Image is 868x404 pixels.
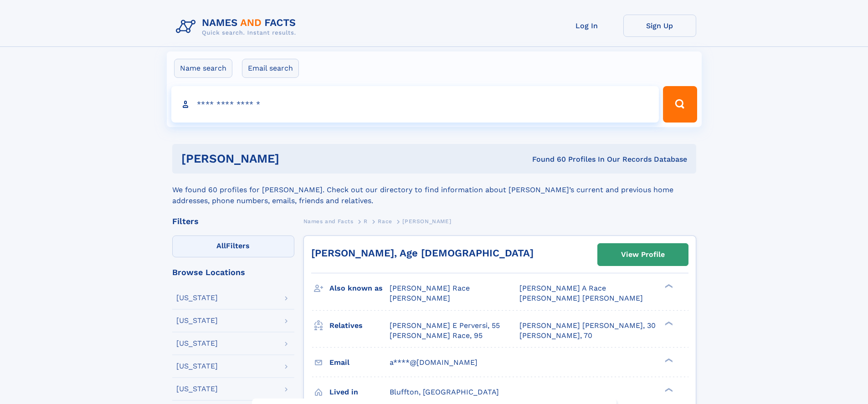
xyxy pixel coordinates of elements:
[406,154,687,164] div: Found 60 Profiles In Our Records Database
[329,355,390,370] h3: Email
[390,321,500,331] a: [PERSON_NAME] E Perversi, 55
[242,59,299,78] label: Email search
[402,218,451,225] span: [PERSON_NAME]
[663,283,673,289] div: ❯
[623,15,696,37] a: Sign Up
[519,331,592,341] a: [PERSON_NAME], 70
[176,317,218,324] div: [US_STATE]
[519,294,643,302] span: [PERSON_NAME] [PERSON_NAME]
[663,357,673,363] div: ❯
[519,321,656,331] a: [PERSON_NAME] [PERSON_NAME], 30
[663,86,697,123] button: Search Button
[329,281,390,296] h3: Also known as
[519,284,606,292] span: [PERSON_NAME] A Race
[176,385,218,393] div: [US_STATE]
[329,384,390,400] h3: Lived in
[172,217,294,225] div: Filters
[174,59,232,78] label: Name search
[663,320,673,326] div: ❯
[172,174,696,206] div: We found 60 profiles for [PERSON_NAME]. Check out our directory to find information about [PERSON...
[364,215,368,227] a: R
[181,153,406,164] h1: [PERSON_NAME]
[172,268,294,276] div: Browse Locations
[390,331,483,341] a: [PERSON_NAME] Race, 95
[303,215,354,227] a: Names and Facts
[390,284,470,292] span: [PERSON_NAME] Race
[172,15,303,39] img: Logo Names and Facts
[621,244,665,265] div: View Profile
[329,318,390,333] h3: Relatives
[598,244,688,266] a: View Profile
[176,363,218,370] div: [US_STATE]
[390,294,450,302] span: [PERSON_NAME]
[176,294,218,302] div: [US_STATE]
[378,215,392,227] a: Race
[311,247,534,259] a: [PERSON_NAME], Age [DEMOGRAPHIC_DATA]
[390,388,499,396] span: Bluffton, [GEOGRAPHIC_DATA]
[550,15,623,37] a: Log In
[216,241,226,250] span: All
[378,218,392,225] span: Race
[171,86,659,123] input: search input
[176,340,218,347] div: [US_STATE]
[364,218,368,225] span: R
[663,387,673,393] div: ❯
[172,235,294,257] label: Filters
